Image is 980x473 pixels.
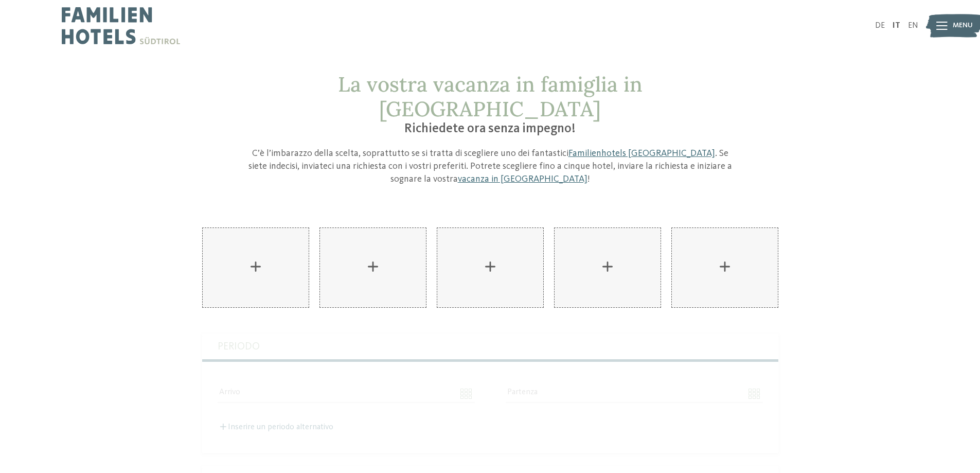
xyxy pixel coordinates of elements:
[953,21,973,31] span: Menu
[246,147,735,186] p: C’è l’imbarazzo della scelta, soprattutto se si tratta di scegliere uno dei fantastici . Se siete...
[404,122,576,135] span: Richiedete ora senza impegno!
[568,149,715,158] a: Familienhotels [GEOGRAPHIC_DATA]
[458,174,587,184] a: vacanza in [GEOGRAPHIC_DATA]
[893,22,900,30] a: IT
[338,71,643,122] span: La vostra vacanza in famiglia in [GEOGRAPHIC_DATA]
[875,22,885,30] a: DE
[908,22,918,30] a: EN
